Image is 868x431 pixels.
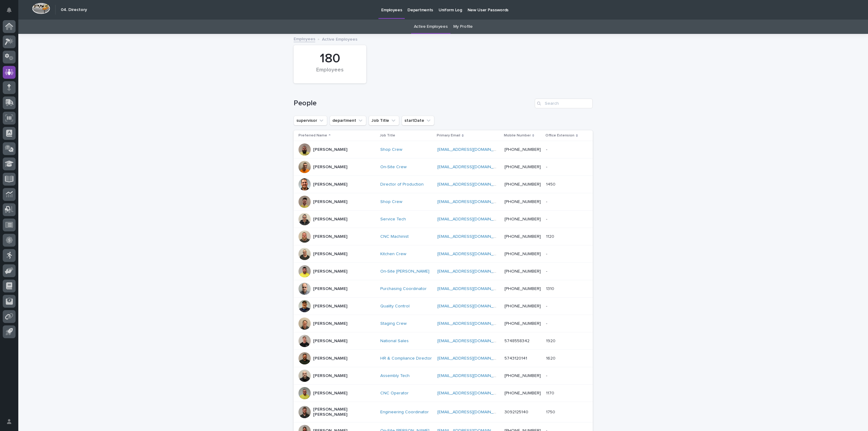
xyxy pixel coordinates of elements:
a: Kitchen Crew [380,252,406,257]
a: [PHONE_NUMBER] [505,287,541,291]
p: - [546,198,548,205]
p: [PERSON_NAME] [313,147,347,152]
a: Shop Crew [380,199,402,205]
tr: [PERSON_NAME]On-Site [PERSON_NAME] [EMAIL_ADDRESS][DOMAIN_NAME] [PHONE_NUMBER]-- [294,263,593,280]
a: Assembly Tech [380,373,410,378]
p: [PERSON_NAME] [PERSON_NAME] [313,407,374,417]
a: Purchasing Coordinator [380,286,427,292]
a: [EMAIL_ADDRESS][DOMAIN_NAME] [437,182,506,187]
p: - [546,372,548,378]
p: [PERSON_NAME] [313,165,347,170]
a: [EMAIL_ADDRESS][DOMAIN_NAME] [437,321,506,326]
div: Notifications [8,7,16,17]
a: Shop Crew [380,147,402,152]
p: Primary Email [437,132,460,139]
a: Employees [294,35,315,42]
a: On-Site Crew [380,165,407,170]
a: [EMAIL_ADDRESS][DOMAIN_NAME] [437,234,506,239]
a: [EMAIL_ADDRESS][DOMAIN_NAME] [437,147,506,152]
a: 5748558342 [505,339,530,343]
tr: [PERSON_NAME]Director of Production [EMAIL_ADDRESS][DOMAIN_NAME] [PHONE_NUMBER]14501450 [294,176,593,193]
a: My Profile [453,20,473,34]
p: [PERSON_NAME] [313,286,347,292]
tr: [PERSON_NAME]National Sales [EMAIL_ADDRESS][DOMAIN_NAME] 574855834219201920 [294,332,593,350]
p: [PERSON_NAME] [313,234,347,239]
a: [PHONE_NUMBER] [505,304,541,308]
a: 5743120141 [505,356,527,360]
p: Preferred Name [298,132,327,139]
p: [PERSON_NAME] [313,182,347,187]
a: Staging Crew [380,321,407,326]
a: [EMAIL_ADDRESS][DOMAIN_NAME] [437,304,506,308]
a: [PHONE_NUMBER] [505,234,541,239]
div: 180 [304,51,356,66]
a: [EMAIL_ADDRESS][DOMAIN_NAME] [437,339,506,343]
p: [PERSON_NAME] [313,356,347,361]
p: - [546,163,548,170]
a: [EMAIL_ADDRESS][DOMAIN_NAME] [437,165,506,169]
p: [PERSON_NAME] [313,321,347,326]
button: Job Title [369,116,399,125]
p: - [546,146,548,152]
a: [PHONE_NUMBER] [505,321,541,326]
p: 1920 [546,337,557,344]
a: [PHONE_NUMBER] [505,269,541,273]
p: - [546,268,548,274]
p: [PERSON_NAME] [313,391,347,396]
tr: [PERSON_NAME] [PERSON_NAME]Engineering Coordinator [EMAIL_ADDRESS][DOMAIN_NAME] 309212514017501750 [294,402,593,422]
a: [PHONE_NUMBER] [505,200,541,204]
a: 3092125140 [505,410,528,414]
tr: [PERSON_NAME]Staging Crew [EMAIL_ADDRESS][DOMAIN_NAME] [PHONE_NUMBER]-- [294,315,593,332]
a: CNC Operator [380,391,409,396]
tr: [PERSON_NAME]Service Tech [EMAIL_ADDRESS][DOMAIN_NAME] [PHONE_NUMBER]-- [294,211,593,228]
tr: [PERSON_NAME]On-Site Crew [EMAIL_ADDRESS][DOMAIN_NAME] [PHONE_NUMBER]-- [294,158,593,176]
p: - [546,215,548,222]
tr: [PERSON_NAME]CNC Machinist [EMAIL_ADDRESS][DOMAIN_NAME] [PHONE_NUMBER]11201120 [294,228,593,245]
tr: [PERSON_NAME]Purchasing Coordinator [EMAIL_ADDRESS][DOMAIN_NAME] [PHONE_NUMBER]13101310 [294,280,593,298]
a: National Sales [380,339,409,344]
p: [PERSON_NAME] [313,339,347,344]
a: CNC Machinist [380,234,409,239]
tr: [PERSON_NAME]CNC Operator [EMAIL_ADDRESS][DOMAIN_NAME] [PHONE_NUMBER]11701170 [294,385,593,402]
p: [PERSON_NAME] [313,217,347,222]
p: [PERSON_NAME] [313,304,347,309]
h2: 04. Directory [61,7,87,13]
p: [PERSON_NAME] [313,252,347,257]
a: [EMAIL_ADDRESS][DOMAIN_NAME] [437,374,506,378]
a: [EMAIL_ADDRESS][DOMAIN_NAME] [437,252,506,256]
p: - [546,302,548,309]
a: [PHONE_NUMBER] [505,165,541,169]
a: [EMAIL_ADDRESS][DOMAIN_NAME] [437,391,506,395]
p: [PERSON_NAME] [313,199,347,205]
a: [PHONE_NUMBER] [505,374,541,378]
a: [EMAIL_ADDRESS][DOMAIN_NAME] [437,356,506,360]
a: [EMAIL_ADDRESS][DOMAIN_NAME] [437,269,506,273]
p: 1620 [546,355,557,361]
a: Active Employees [414,20,448,34]
a: On-Site [PERSON_NAME] [380,269,429,274]
p: [PERSON_NAME] [313,269,347,274]
p: 1120 [546,233,555,239]
tr: [PERSON_NAME]Quality Control [EMAIL_ADDRESS][DOMAIN_NAME] [PHONE_NUMBER]-- [294,298,593,315]
a: [PHONE_NUMBER] [505,391,541,395]
p: - [546,250,548,257]
a: [PHONE_NUMBER] [505,147,541,152]
p: - [546,320,548,326]
p: Job Title [380,132,395,139]
tr: [PERSON_NAME]Kitchen Crew [EMAIL_ADDRESS][DOMAIN_NAME] [PHONE_NUMBER]-- [294,245,593,263]
a: [PHONE_NUMBER] [505,217,541,221]
p: Active Employees [322,35,357,42]
p: 1750 [546,408,556,415]
tr: [PERSON_NAME]Shop Crew [EMAIL_ADDRESS][DOMAIN_NAME] [PHONE_NUMBER]-- [294,141,593,158]
a: [EMAIL_ADDRESS][DOMAIN_NAME] [437,200,506,204]
p: Mobile Number [504,132,531,139]
p: 1170 [546,389,555,396]
a: [EMAIL_ADDRESS][DOMAIN_NAME] [437,410,506,414]
a: [PHONE_NUMBER] [505,252,541,256]
p: Office Extension [545,132,574,139]
input: Search [535,99,593,108]
h1: People [294,99,532,108]
button: startDate [402,116,434,125]
div: Employees [304,67,356,80]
